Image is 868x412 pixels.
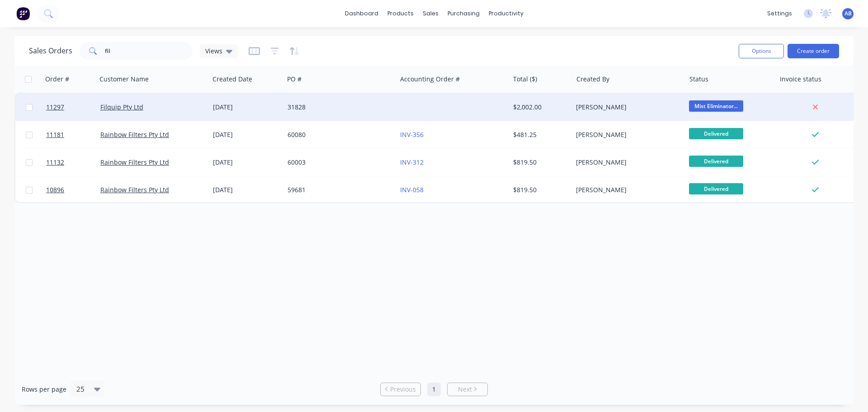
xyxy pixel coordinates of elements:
span: Views [205,46,222,56]
a: Next page [448,385,487,394]
div: $481.25 [513,130,566,139]
div: [PERSON_NAME] [576,185,676,194]
span: Delivered [689,156,743,167]
div: [DATE] [213,158,280,167]
a: INV-058 [400,185,424,194]
div: PO # [287,75,302,84]
a: Page 1 is your current page [427,383,441,396]
span: Mist Eliminator... [689,100,743,112]
div: [DATE] [213,185,280,194]
div: Status [689,75,708,84]
div: Created Date [212,75,252,84]
h1: Sales Orders [29,47,72,55]
div: Order # [45,75,69,84]
a: dashboard [340,7,383,20]
div: [DATE] [213,130,280,139]
span: Rows per page [22,385,66,394]
a: Rainbow Filters Pty Ltd [100,158,169,166]
ul: Pagination [377,383,491,396]
span: 11181 [46,130,64,139]
a: Rainbow Filters Pty Ltd [100,185,169,194]
div: Total ($) [513,75,537,84]
span: Previous [390,385,416,394]
span: Delivered [689,183,743,194]
div: 60080 [288,130,388,139]
div: 60003 [288,158,388,167]
span: 11297 [46,103,64,112]
div: 31828 [288,103,388,112]
a: 10896 [46,176,100,204]
div: productivity [484,7,528,20]
div: sales [418,7,443,20]
div: Accounting Order # [400,75,460,84]
div: products [383,7,418,20]
button: Options [739,44,784,58]
img: Factory [16,7,30,20]
span: 10896 [46,185,64,194]
div: purchasing [443,7,484,20]
div: Created By [576,75,609,84]
a: Rainbow Filters Pty Ltd [100,130,169,139]
span: AB [844,9,852,18]
input: Search... [105,42,193,60]
a: INV-356 [400,130,424,139]
div: [PERSON_NAME] [576,130,676,139]
div: settings [763,7,797,20]
div: $819.50 [513,185,566,194]
div: $819.50 [513,158,566,167]
button: Create order [788,44,839,58]
span: Next [458,385,472,394]
div: Customer Name [99,75,149,84]
div: [PERSON_NAME] [576,158,676,167]
a: INV-312 [400,158,424,166]
a: 11181 [46,121,100,148]
div: [DATE] [213,103,280,112]
span: Delivered [689,128,743,139]
div: Invoice status [780,75,821,84]
div: [PERSON_NAME] [576,103,676,112]
div: $2,002.00 [513,103,566,112]
a: Previous page [381,385,420,394]
a: 11297 [46,94,100,121]
span: 11132 [46,158,64,167]
a: 11132 [46,149,100,176]
a: Filquip Pty Ltd [100,103,143,111]
div: 59681 [288,185,388,194]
